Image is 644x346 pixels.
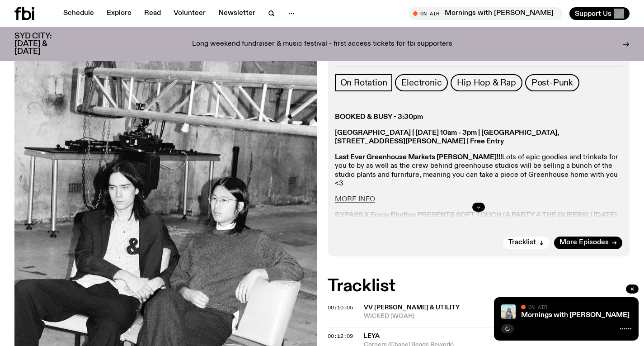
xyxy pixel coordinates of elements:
span: Tracklist [508,239,536,246]
a: Read [139,7,166,20]
span: Support Us [575,9,611,18]
strong: Last Ever Greenhouse Markets [PERSON_NAME]!!! [335,154,502,161]
h3: SYD CITY: [DATE] & [DATE] [14,33,72,56]
p: Long weekend fundraiser & music festival - first access tickets for fbi supporters [192,40,452,48]
a: Schedule [58,7,99,20]
a: Post-Punk [525,74,579,91]
a: Electronic [395,74,448,91]
span: Post-Punk [531,78,573,88]
span: More Episodes [559,239,609,246]
span: Electronic [401,78,442,88]
span: Hip Hop & Rap [457,78,516,88]
a: Explore [101,7,137,20]
a: Newsletter [213,7,261,20]
strong: BOOKED & BUSY - 3:30pm [335,114,423,121]
button: Support Us [569,7,630,20]
span: 00:12:09 [328,332,353,340]
strong: [GEOGRAPHIC_DATA] | [DATE] 10am - 3pm | [GEOGRAPHIC_DATA], [STREET_ADDRESS][PERSON_NAME] | Free E... [335,129,559,145]
button: 00:12:09 [328,334,353,339]
a: Hip Hop & Rap [451,74,522,91]
button: Tracklist [503,237,550,249]
h2: Tracklist [328,278,630,294]
p: Lots of epic goodies and trinkets for you to by as well as the crew behind greenhouse studios wil... [335,153,623,188]
a: Volunteer [168,7,211,20]
span: LEYA [364,333,380,339]
span: On Air [528,304,547,310]
span: On Rotation [340,78,387,88]
button: On AirMornings with [PERSON_NAME] // GLASS ANIMALS & [GEOGRAPHIC_DATA] [409,7,562,20]
a: On Rotation [335,74,393,91]
span: Vv [PERSON_NAME] & UTILITY [364,304,460,311]
span: WICKED (WOAH) [364,312,551,321]
span: 00:10:05 [328,304,353,311]
button: 00:10:05 [328,305,353,310]
a: More Episodes [554,237,622,249]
